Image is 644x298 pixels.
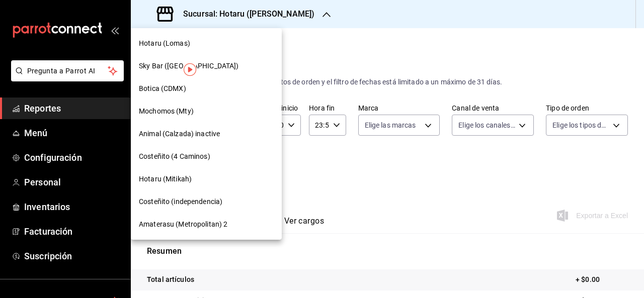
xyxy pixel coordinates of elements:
span: Sky Bar ([GEOGRAPHIC_DATA]) [139,61,239,71]
span: Costeñito (4 Caminos) [139,151,210,162]
div: Hotaru (Lomas) [131,32,282,55]
span: Hotaru (Mitikah) [139,174,192,184]
div: Costeñito (4 Caminos) [131,145,282,168]
img: Tooltip marker [184,63,196,76]
div: Mochomos (Mty) [131,100,282,123]
div: Animal (Calzada) inactive [131,123,282,145]
div: Sky Bar ([GEOGRAPHIC_DATA]) [131,55,282,77]
span: Amaterasu (Metropolitan) 2 [139,219,227,230]
span: Animal (Calzada) inactive [139,129,220,139]
span: Hotaru (Lomas) [139,38,190,49]
span: Costeñito (independencia) [139,196,222,207]
div: Botica (CDMX) [131,77,282,100]
div: Hotaru (Mitikah) [131,168,282,190]
div: Amaterasu (Metropolitan) 2 [131,213,282,236]
span: Mochomos (Mty) [139,106,194,117]
div: Costeñito (independencia) [131,190,282,213]
span: Botica (CDMX) [139,83,186,94]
